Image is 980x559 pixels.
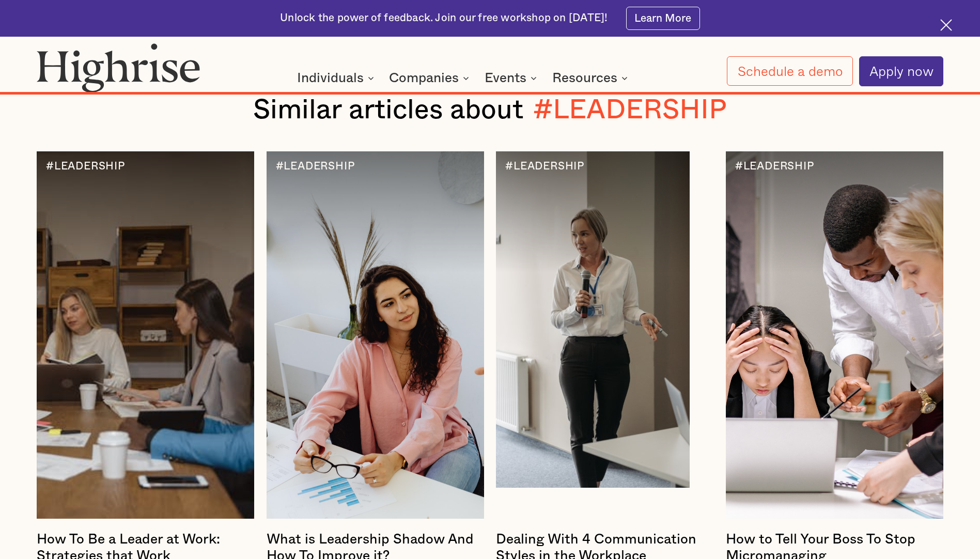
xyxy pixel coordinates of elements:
[626,7,700,30] a: Learn More
[253,96,523,123] span: Similar articles about
[533,94,727,127] div: #LEADERSHIP
[940,19,952,31] img: Cross icon
[859,56,943,86] a: Apply now
[552,72,617,84] div: Resources
[389,72,459,84] div: Companies
[505,161,584,173] div: #LEADERSHIP
[297,72,364,84] div: Individuals
[727,56,852,86] a: Schedule a demo
[276,161,355,173] div: #LEADERSHIP
[735,161,814,173] div: #LEADERSHIP
[389,72,472,84] div: Companies
[485,72,526,84] div: Events
[280,11,608,25] div: Unlock the power of feedback. Join our free workshop on [DATE]!
[46,161,125,173] div: #LEADERSHIP
[552,72,631,84] div: Resources
[37,43,200,92] img: Highrise logo
[485,72,540,84] div: Events
[297,72,377,84] div: Individuals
